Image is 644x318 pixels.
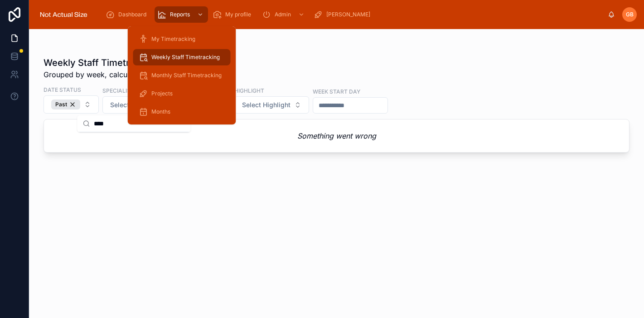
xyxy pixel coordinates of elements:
[102,86,151,94] label: Specialist team
[225,11,251,18] span: My profile
[44,56,204,69] h1: Weekly Staff Timetracking
[98,5,608,25] div: scrollable content
[151,90,173,97] span: Projects
[326,11,370,18] span: [PERSON_NAME]
[234,96,309,114] button: Select Button
[626,11,634,18] span: GB
[242,100,291,109] span: Select Highlight
[36,7,91,22] img: App logo
[110,100,147,109] span: Select Team
[133,49,231,65] a: Weekly Staff Timetracking
[102,96,166,114] button: Select Button
[259,6,309,23] a: Admin
[51,99,80,109] div: Past
[311,6,377,23] a: [PERSON_NAME]
[103,6,153,23] a: Dashboard
[133,85,231,102] a: Projects
[151,108,170,115] span: Months
[313,87,360,95] label: Week start day
[44,69,204,80] span: Grouped by week, calculated against capacity.
[44,85,81,94] label: Date status
[151,54,220,61] span: Weekly Staff Timetracking
[234,86,264,94] label: Highlight
[133,67,231,84] a: Monthly Staff Timetracking
[118,11,146,18] span: Dashboard
[155,6,208,23] a: Reports
[151,72,222,79] span: Monthly Staff Timetracking
[210,6,257,23] a: My profile
[133,31,231,47] a: My Timetracking
[133,104,231,120] a: Months
[51,99,80,109] button: Unselect PAST
[297,130,376,141] em: Something went wrong
[170,11,190,18] span: Reports
[44,95,99,114] button: Select Button
[275,11,291,18] span: Admin
[151,35,195,43] span: My Timetracking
